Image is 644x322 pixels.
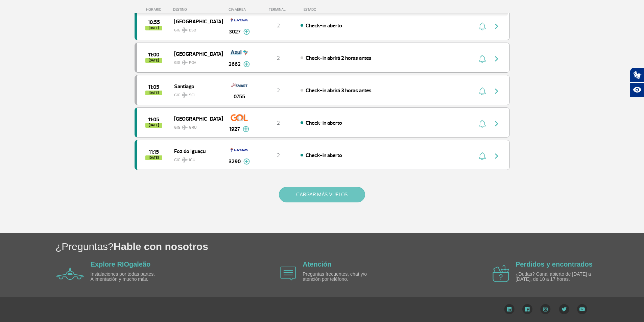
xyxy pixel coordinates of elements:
p: Preguntas frecuentes, chat y/o atención por teléfono. [303,272,380,282]
p: Instalaciones por todas partes. Alimentación y mucho más. [91,272,168,282]
span: 2 [277,152,280,159]
span: SCL [189,92,196,98]
img: sino-painel-voo.svg [479,87,486,95]
img: destiny_airplane.svg [182,125,188,130]
span: 1927 [229,125,240,133]
img: mais-info-painel-voo.svg [243,61,250,67]
span: Check-in aberto [306,152,342,159]
img: Instagram [540,304,551,314]
a: Atención [303,261,332,268]
span: [GEOGRAPHIC_DATA] [174,114,217,123]
img: airplane icon [280,267,296,280]
span: 2 [277,55,280,61]
img: mais-info-painel-voo.svg [243,29,250,35]
div: TERMINAL [256,7,300,12]
h1: ¿Preguntas? [55,240,644,253]
img: seta-direita-painel-voo.svg [493,120,501,128]
p: ¿Dudas? Canal abierto de [DATE] a [DATE], de 10 a 17 horas. [516,272,593,282]
span: GIG [174,24,217,33]
span: 2662 [229,60,241,68]
span: [DATE] [145,26,162,30]
span: 2025-10-01 11:00:00 [148,52,159,57]
span: GIG [174,121,217,131]
div: DESTINO [173,7,222,12]
img: airplane icon [56,268,84,280]
img: YouTube [577,304,587,314]
img: destiny_airplane.svg [182,27,188,33]
img: sino-painel-voo.svg [479,22,486,30]
img: sino-painel-voo.svg [479,55,486,63]
span: GIG [174,89,217,98]
a: Perdidos y encontrados [516,261,593,268]
span: 2025-10-01 11:05:00 [148,85,159,90]
span: Check-in aberto [306,22,342,29]
span: Check-in abrirá 3 horas antes [306,87,372,94]
span: 0755 [234,93,245,101]
span: [GEOGRAPHIC_DATA] [174,17,217,26]
img: sino-painel-voo.svg [479,120,486,128]
img: destiny_airplane.svg [182,92,188,98]
span: 2025-10-01 11:05:00 [148,117,159,122]
button: Abrir recursos assistivos. [630,82,644,97]
span: 3027 [229,28,241,36]
img: seta-direita-painel-voo.svg [493,55,501,63]
img: Twitter [559,304,569,314]
div: HORÁRIO [137,7,173,12]
span: [DATE] [145,91,162,95]
img: Facebook [522,304,532,314]
span: 2 [277,120,280,126]
span: Santiago [174,82,217,91]
span: [DATE] [145,58,162,63]
span: Check-in abrirá 2 horas antes [306,55,372,61]
img: destiny_airplane.svg [182,157,188,163]
div: ESTADO [300,7,355,12]
button: Abrir tradutor de língua de sinais. [630,68,644,82]
img: mais-info-painel-voo.svg [243,126,249,132]
span: GIG [174,153,217,163]
div: CIA AÉREA [222,7,256,12]
span: [DATE] [145,155,162,160]
span: BSB [189,27,196,33]
img: LinkedIn [504,304,515,314]
img: airplane icon [493,265,509,282]
span: [GEOGRAPHIC_DATA] [174,49,217,58]
span: GRU [189,125,197,131]
img: mais-info-painel-voo.svg [243,158,250,165]
span: Hable con nosotros [114,241,208,252]
button: CARGAR MÁS VUELOS [279,187,365,202]
img: sino-painel-voo.svg [479,152,486,160]
a: Explore RIOgaleão [91,261,151,268]
div: Plugin de acessibilidade da Hand Talk. [630,68,644,97]
span: 2025-10-01 10:55:00 [148,20,160,25]
span: GIG [174,56,217,66]
span: 3290 [229,157,241,166]
span: 2 [277,87,280,94]
span: IGU [189,157,195,163]
span: [DATE] [145,123,162,128]
img: seta-direita-painel-voo.svg [493,22,501,30]
img: seta-direita-painel-voo.svg [493,87,501,95]
span: Check-in aberto [306,120,342,126]
span: Foz do Iguaçu [174,147,217,155]
img: destiny_airplane.svg [182,60,188,65]
span: 2025-10-01 11:15:00 [149,150,159,154]
span: 2 [277,22,280,29]
img: seta-direita-painel-voo.svg [493,152,501,160]
span: POA [189,60,196,66]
